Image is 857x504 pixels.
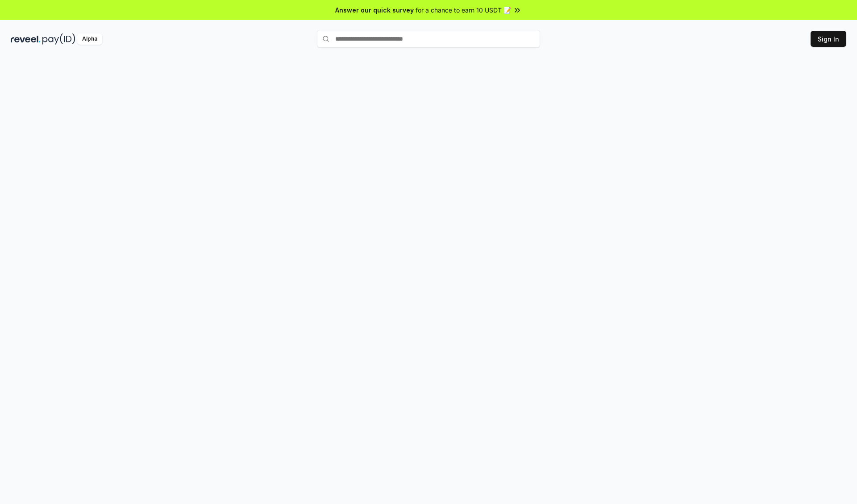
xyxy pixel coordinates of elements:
img: reveel_dark [11,33,41,45]
span: for a chance to earn 10 USDT 📝 [416,5,511,15]
img: pay_id [42,33,75,45]
div: Alpha [77,33,102,45]
button: Sign In [811,31,846,47]
span: Answer our quick survey [335,5,414,15]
